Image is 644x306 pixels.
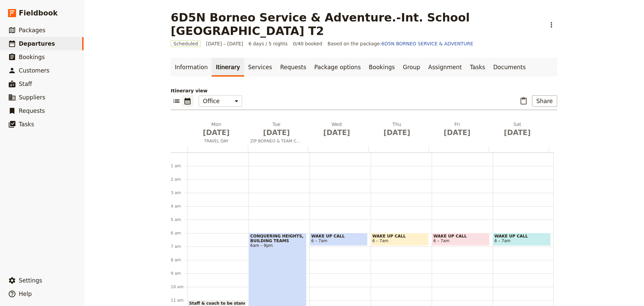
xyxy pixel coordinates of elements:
div: 4 am [171,204,187,209]
span: CONQUERING HEIGHTS, BUILDING TEAMS [250,234,305,243]
button: Mon [DATE]TRAVEL DAY [187,121,248,146]
span: 6am – 9pm [250,243,305,248]
h2: Wed [311,121,363,138]
span: WAKE UP CALL [494,234,549,238]
span: Staff & coach to be standby at Airport [189,301,244,306]
button: Thu [DATE] [368,121,429,140]
div: 8 am [171,257,187,263]
button: List view [171,95,182,107]
span: Suppliers [19,94,45,101]
a: Requests [276,58,310,77]
a: Services [244,58,276,77]
a: Documents [489,58,530,77]
h1: 6D5N Borneo Service & Adventure.-Int. School [GEOGRAPHIC_DATA] T2 [171,11,542,38]
button: Fri [DATE] [428,121,489,140]
span: Customers [19,67,49,74]
span: 6 – 7am [372,238,388,243]
div: WAKE UP CALL6 – 7am [371,233,429,246]
a: Tasks [466,58,489,77]
a: Group [399,58,424,77]
div: 6 am [171,230,187,236]
span: 6 – 7am [433,238,449,243]
button: Share [532,95,557,107]
div: 2 am [171,177,187,182]
div: 3 am [171,190,187,195]
a: Bookings [365,58,399,77]
span: [DATE] [311,128,363,138]
h2: Mon [190,121,243,138]
span: Requests [19,107,45,114]
h2: Fri [431,121,483,138]
span: WAKE UP CALL [311,234,366,238]
span: ZIP BORNEO & TEAM CHALLENGE [248,138,306,144]
span: Scheduled [171,40,201,47]
button: Tue [DATE]ZIP BORNEO & TEAM CHALLENGE [248,121,308,146]
span: WAKE UP CALL [433,234,488,238]
button: Actions [546,19,557,31]
span: Departures [19,40,55,47]
div: 7 am [171,244,187,249]
a: Assignment [424,58,466,77]
span: Help [19,291,32,297]
span: [DATE] [431,128,483,138]
h2: Thu [371,121,423,138]
div: WAKE UP CALL6 – 7am [493,233,551,246]
span: 0/40 booked [293,40,322,47]
span: [DATE] [491,128,544,138]
span: 6 days / 5 nights [249,40,288,47]
button: Wed [DATE] [308,121,368,140]
span: 6 – 7am [311,238,327,243]
span: [DATE] – [DATE] [206,40,243,47]
span: Tasks [19,121,34,128]
span: Based on the package: [328,40,473,47]
div: WAKE UP CALL6 – 7am [310,233,368,246]
span: Packages [19,27,45,34]
div: 5 am [171,217,187,222]
a: Package options [310,58,365,77]
span: [DATE] [251,128,303,138]
span: [DATE] [371,128,423,138]
h2: Tue [251,121,303,138]
button: Sat [DATE] [489,121,549,140]
a: 6D5N BORNEO SERVICE & ADVENTURE [381,41,473,46]
div: 10 am [171,284,187,290]
div: 1 am [171,163,187,169]
p: Itinerary view [171,87,557,94]
span: Settings [19,277,42,284]
span: Bookings [19,54,45,60]
span: WAKE UP CALL [372,234,427,238]
button: Calendar view [182,95,193,107]
h2: Sat [491,121,544,138]
span: [DATE] [190,128,243,138]
span: Staff [19,81,32,87]
div: WAKE UP CALL6 – 7am [432,233,490,246]
button: Paste itinerary item [518,95,529,107]
a: Information [171,58,212,77]
div: 9 am [171,271,187,276]
a: Itinerary [212,58,244,77]
span: 6 – 7am [494,238,511,243]
span: Fieldbook [19,8,58,18]
span: TRAVEL DAY [187,138,245,144]
div: 11 am [171,298,187,303]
